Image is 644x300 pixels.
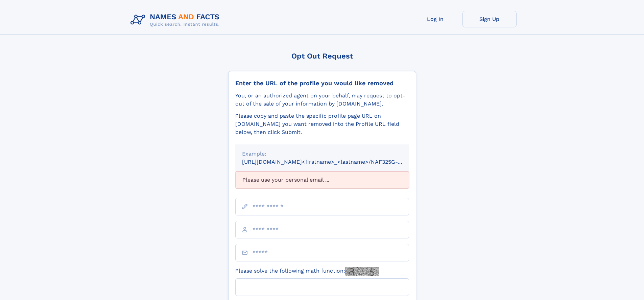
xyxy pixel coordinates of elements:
a: Log In [408,11,462,27]
div: Please copy and paste the specific profile page URL on [DOMAIN_NAME] you want removed into the Pr... [235,112,409,136]
label: Please solve the following math function: [235,267,379,276]
small: [URL][DOMAIN_NAME]<firstname>_<lastname>/NAF325G-xxxxxxxx [242,159,422,165]
a: Sign Up [462,11,517,27]
div: Please use your personal email ... [235,171,409,188]
div: Enter the URL of the profile you would like removed [235,79,409,87]
div: You, or an authorized agent on your behalf, may request to opt-out of the sale of your informatio... [235,92,409,108]
div: Example: [242,150,402,158]
img: Logo Names and Facts [128,11,225,29]
div: Opt Out Request [228,52,416,60]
